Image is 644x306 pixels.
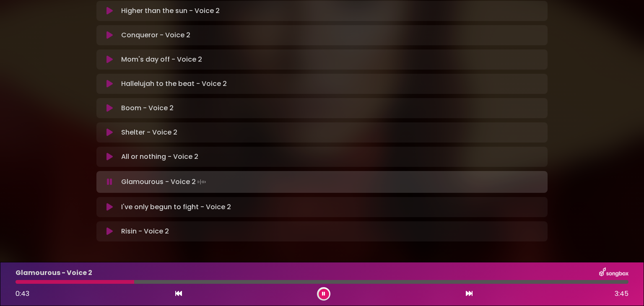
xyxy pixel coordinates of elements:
[121,6,220,16] p: Higher than the sun - Voice 2
[16,268,92,278] p: Glamourous - Voice 2
[121,152,198,162] p: All or nothing - Voice 2
[599,267,628,278] img: songbox-logo-white.png
[121,79,227,89] p: Hallelujah to the beat - Voice 2
[196,176,208,188] img: waveform4.gif
[121,202,231,212] p: I've only begun to fight - Voice 2
[121,30,190,40] p: Conqueror - Voice 2
[121,226,169,236] p: Risin - Voice 2
[121,127,177,137] p: Shelter - Voice 2
[121,54,202,65] p: Mom's day off - Voice 2
[121,176,208,188] p: Glamourous - Voice 2
[121,103,174,113] p: Boom - Voice 2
